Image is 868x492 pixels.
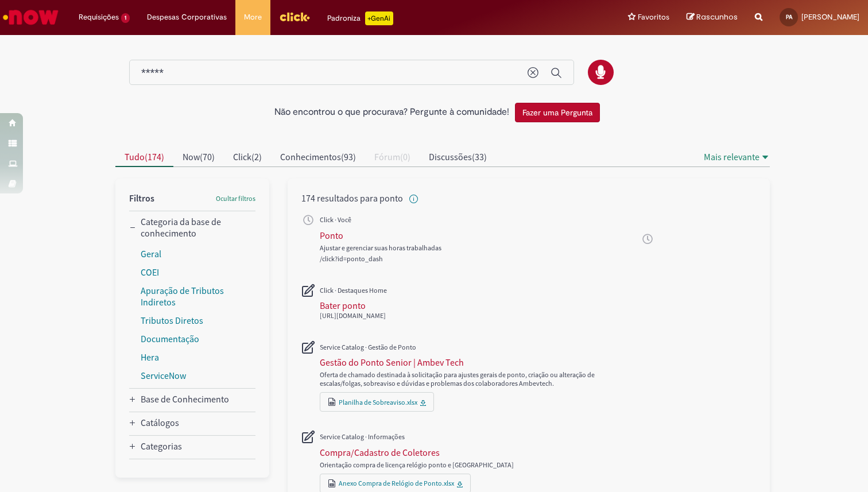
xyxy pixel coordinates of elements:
[147,11,227,23] span: Despesas Corporativas
[638,11,669,23] span: Favoritos
[786,13,792,21] span: PA
[244,11,262,23] span: More
[801,12,859,22] span: [PERSON_NAME]
[1,6,60,29] img: ServiceNow
[515,103,600,122] button: Fazer uma Pergunta
[365,11,393,25] p: +GenAi
[279,8,310,25] img: click_logo_yellow_360x200.png
[327,11,393,25] div: Padroniza
[274,107,509,118] h2: Não encontrou o que procurava? Pergunte à comunidade!
[121,13,130,23] span: 1
[687,12,738,23] a: Rascunhos
[696,11,738,22] span: Rascunhos
[79,11,119,23] span: Requisições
